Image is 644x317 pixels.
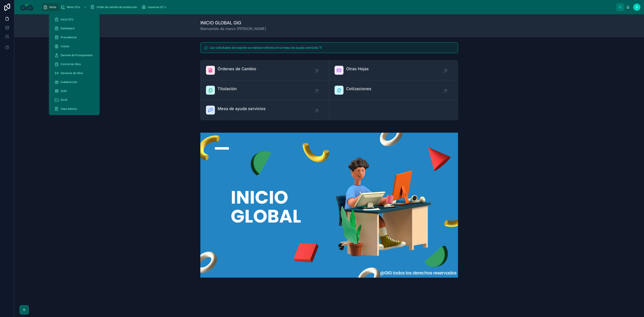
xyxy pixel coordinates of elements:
span: Dashboard [61,27,74,30]
span: GUN [61,89,67,93]
span: Inicio [49,5,56,9]
span: Mesa de ayuda servicios [218,106,266,112]
span: Subdirección [61,80,77,84]
img: App logo [18,4,36,11]
a: Titulación [201,80,329,100]
a: Usuarios OC´s [140,3,169,11]
a: Subdirección [52,78,97,86]
h1: INICIO GLOBAL GIG [200,20,266,26]
span: Bienvenido de nuevo [PERSON_NAME] [200,26,266,31]
span: Inicio OCs [61,18,73,21]
span: Gerente de Presupuestos [61,53,93,57]
span: Usuarios OC´s [148,5,166,9]
span: D [636,5,638,9]
a: Vista Admins [52,105,97,113]
a: Otras Hojas [329,60,458,80]
a: Orden de cambio de producción [89,3,140,11]
span: Control de Obra [61,62,81,66]
span: Procedencia [61,36,77,39]
span: Titulación [218,86,237,92]
img: 23074-Home.png [200,133,458,278]
a: Menú OCs [59,3,89,11]
span: Otras Hojas [346,66,369,72]
span: Menú OCs [67,5,80,9]
a: GUN [52,87,97,95]
a: Mesa de ayuda servicios [201,100,329,120]
a: Inicio OCs [52,15,97,23]
a: Dashboard [52,24,97,32]
a: Procedencia [52,33,97,41]
span: Vista Admins [61,107,77,111]
a: Cotizaciones [329,80,458,100]
div: scrollable content [40,2,616,12]
span: Orden de cambio de producción [97,5,137,9]
span: DirAT [61,98,68,102]
a: Gerencia de Obra [52,69,97,77]
span: Órdenes de Cambio [218,66,256,72]
span: Cotizaciones [346,86,371,92]
a: Inicio [42,3,59,11]
a: Costos [52,42,97,50]
span: Costos [61,45,69,48]
a: Órdenes de Cambio [201,60,329,80]
a: Control de Obra [52,60,97,68]
h5: Las solicitudes de soporte se realizan directo en la mesa de ayuda servicios TI [210,46,454,49]
a: Gerente de Presupuestos [52,51,97,59]
a: DirAT [52,96,97,104]
span: Gerencia de Obra [61,71,83,75]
